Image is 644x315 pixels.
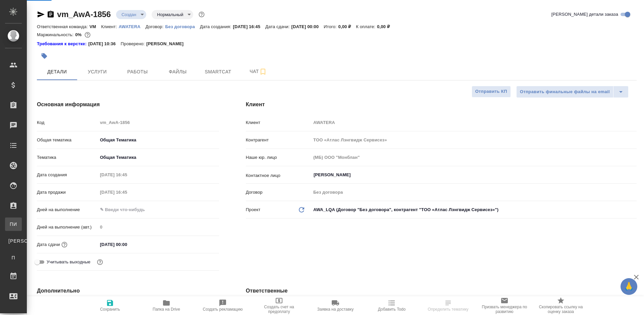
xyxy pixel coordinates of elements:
[621,278,637,295] button: 🙏
[246,137,311,143] p: Контрагент
[98,118,219,127] input: Пустое поле
[100,307,120,312] span: Сохранить
[119,24,146,29] p: AWATERA
[533,296,589,315] button: Скопировать ссылку на оценку заказа
[197,10,206,19] button: Доп статусы указывают на важность/срочность заказа
[291,24,324,29] p: [DATE] 00:00
[378,307,406,312] span: Добавить Todo
[41,68,73,76] span: Детали
[88,41,121,47] p: [DATE] 10:36
[356,24,377,29] p: К оплате:
[146,24,165,29] p: Договор:
[246,172,311,179] p: Контактное лицо
[255,305,303,314] span: Создать счет на предоплату
[96,258,104,266] button: Выбери, если сб и вс нужно считать рабочими днями для выполнения заказа.
[246,154,311,161] p: Наше юр. лицо
[155,12,185,17] button: Нормальный
[37,32,75,37] p: Маржинальность:
[121,41,147,47] p: Проверено:
[311,152,637,162] input: Пустое поле
[246,287,637,295] h4: Ответственные
[75,32,83,37] p: 0%
[81,68,113,76] span: Услуги
[146,41,189,47] p: [PERSON_NAME]
[623,279,635,294] span: 🙏
[202,68,234,76] span: Smartcat
[246,189,311,196] p: Договор
[121,68,154,76] span: Работы
[47,259,91,265] span: Учитывать выходные
[138,296,195,315] button: Папка на Drive
[152,10,193,19] div: Создан
[37,189,98,196] p: Дата продажи
[8,254,18,261] span: П
[246,101,637,109] h4: Клиент
[420,296,476,315] button: Определить тематику
[551,11,618,18] span: [PERSON_NAME] детали заказа
[5,234,22,248] a: [PERSON_NAME]
[165,23,200,29] a: Без договора
[311,204,637,215] div: AWA_LQA (Договор "Без договора", контрагент "TОО «Атлас Лэнгвидж Сервисез»")
[520,88,610,96] span: Отправить финальные файлы на email
[37,41,88,47] a: Требования к верстке:
[98,152,219,163] div: Общая Тематика
[98,222,219,232] input: Пустое поле
[37,119,98,126] p: Код
[5,217,22,231] a: ПИ
[480,305,529,314] span: Призвать менеджера по развитию
[47,10,55,18] button: Скопировать ссылку
[476,296,533,315] button: Призвать менеджера по развитию
[242,67,274,76] span: Чат
[37,287,219,295] h4: Дополнительно
[82,296,138,315] button: Сохранить
[428,307,468,312] span: Определить тематику
[311,187,637,197] input: Пустое поле
[37,10,45,18] button: Скопировать ссылку для ЯМессенджера
[8,221,18,228] span: ПИ
[203,307,243,312] span: Создать рекламацию
[37,224,98,231] p: Дней на выполнение (авт.)
[98,240,156,249] input: ✎ Введи что-нибудь
[5,251,22,264] a: П
[516,86,629,98] div: split button
[364,296,420,315] button: Добавить Todo
[98,170,156,180] input: Пустое поле
[246,206,261,213] p: Проект
[90,24,101,29] p: VM
[37,172,98,178] p: Дата создания
[338,24,356,29] p: 0,00 ₽
[8,238,18,244] span: [PERSON_NAME]
[251,296,307,315] button: Создать счет на предоплату
[119,23,146,29] a: AWATERA
[265,24,291,29] p: Дата сдачи:
[324,24,338,29] p: Итого:
[165,24,200,29] p: Без договора
[119,12,138,17] button: Создан
[98,205,219,214] input: ✎ Введи что-нибудь
[116,10,146,19] div: Создан
[311,118,637,127] input: Пустое поле
[153,307,180,312] span: Папка на Drive
[472,86,511,98] button: Отправить КП
[200,24,233,29] p: Дата создания:
[377,24,395,29] p: 0,00 ₽
[246,119,311,126] p: Клиент
[37,241,60,248] p: Дата сдачи
[37,206,98,213] p: Дней на выполнение
[60,240,69,249] button: Если добавить услуги и заполнить их объемом, то дата рассчитается автоматически
[37,24,90,29] p: Ответственная команда:
[233,24,265,29] p: [DATE] 16:45
[537,305,585,314] span: Скопировать ссылку на оценку заказа
[83,30,92,39] button: 500.00 RUB;
[307,296,364,315] button: Заявка на доставку
[101,24,118,29] p: Клиент:
[37,41,88,47] div: Нажми, чтобы открыть папку с инструкцией
[195,296,251,315] button: Создать рекламацию
[98,187,156,197] input: Пустое поле
[98,134,219,146] div: Общая Тематика
[259,68,267,76] svg: Подписаться
[57,10,111,19] a: vm_AwA-1856
[37,154,98,161] p: Тематика
[37,101,219,109] h4: Основная информация
[633,174,634,176] button: Open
